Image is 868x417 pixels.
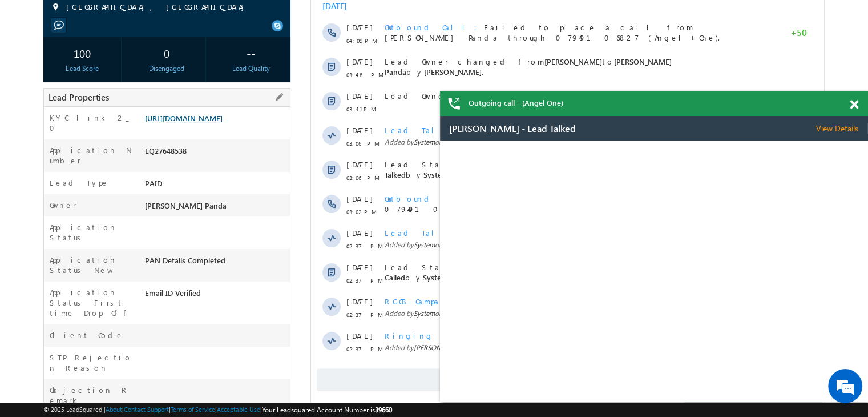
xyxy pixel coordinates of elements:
span: 03:41 PM [35,147,70,158]
span: [DATE] [35,306,61,316]
span: [PERSON_NAME] [113,110,171,120]
span: Lead Called [74,306,322,326]
div: Lead Score [46,63,118,74]
span: System [112,213,138,223]
span: [DATE] [35,134,61,145]
span: [PERSON_NAME] [233,100,291,110]
span: [PERSON_NAME] [378,134,436,144]
span: +50 [479,242,496,256]
span: Lead Stage changed from to by through [74,203,306,223]
span: System [103,352,124,361]
span: View Details [376,7,428,18]
span: Automation [176,316,232,326]
div: Email ID Verified [142,287,290,303]
span: Failed to place a call from [PERSON_NAME] Panda through 07949106827 (Angel+One). [74,66,409,86]
span: +50 [479,71,496,85]
span: [DATE] [35,340,61,350]
span: [PERSON_NAME] [233,134,291,144]
a: [URL][DOMAIN_NAME] [145,113,223,123]
span: 02:37 PM [35,284,70,295]
span: System [103,181,124,190]
span: [GEOGRAPHIC_DATA], [GEOGRAPHIC_DATA] [66,2,250,13]
span: System [112,316,137,326]
div: 173 Selected [60,13,96,23]
span: Added by on [74,283,450,294]
span: Lead Talked [74,203,306,223]
span: Lead Owner changed from to by . [74,100,361,120]
label: Objection Remark [50,385,133,406]
span: 39660 [375,406,392,414]
span: Ringing [74,374,123,384]
div: 0 [131,42,203,63]
span: Automation [176,213,232,223]
span: Lead Stage changed from to by through [74,306,322,326]
a: Terms of Service [171,406,215,413]
label: Lead Type [50,178,109,188]
div: -- [215,42,287,63]
div: All Time [196,13,219,23]
span: [DATE] 02:37 PM [132,284,181,292]
span: [PERSON_NAME] [303,134,361,144]
span: [PERSON_NAME] [103,387,155,395]
div: [DATE] [11,45,49,55]
span: Your Leadsquared Account Number is [262,406,392,414]
label: Application Status First time Drop Off [50,287,133,318]
label: Application Status [50,222,133,243]
span: Lead Talked Activity [74,271,212,281]
a: Acceptable Use [217,406,260,413]
span: 03:06 PM [35,216,70,226]
span: 03:06 PM [35,182,70,192]
span: Added by on [74,352,450,362]
span: [DATE] 03:06 PM [132,181,181,190]
span: 04:09 PM [35,79,70,89]
span: Added by on [74,386,450,396]
span: 02:37 PM [35,353,70,363]
div: EQ27648538 [142,145,290,161]
label: Owner [50,200,76,210]
div: PAN Details Completed [142,255,290,271]
span: [DATE] [35,237,61,247]
span: Lead Called [240,203,278,212]
span: Was called by [PERSON_NAME] through 07949106827 (Angel+One). Duration:4 minutes 0 second. [74,237,431,257]
span: [DATE] [35,203,61,213]
span: Outbound Call [74,66,173,75]
span: [DATE] [35,100,61,110]
div: PAID [142,178,290,194]
span: Activity Type [11,9,51,26]
label: Application Status New [50,255,133,275]
div: Disengaged [131,63,203,74]
span: [DATE] 02:37 PM [163,387,212,395]
a: Contact Support [124,406,169,413]
span: [DATE] [35,271,61,282]
div: Sales Activity,Email Bounced,Email Link Clicked,Email Marked Spam,Email Opened & 168 more.. [57,9,143,26]
span: [PERSON_NAME] - Lead Talked [9,7,136,18]
label: Client Code [50,330,124,340]
span: © 2025 LeadSquared | | | | | [43,404,392,415]
span: Added by on [74,181,450,191]
label: STP Rejection Reason [50,352,133,373]
span: [DATE] [35,374,61,384]
span: Time [172,9,187,26]
span: [PERSON_NAME] Panda [145,201,227,210]
span: System [103,284,124,292]
span: [PERSON_NAME] Panda [74,100,361,120]
span: 03:02 PM [35,250,70,260]
span: Lead Talked Activity [74,169,212,178]
div: 100 [46,42,118,63]
label: Application Number [50,145,133,166]
a: About [106,406,122,413]
div: Lead Quality [215,63,287,74]
span: Outbound Call [74,237,173,247]
span: Lead Owner changed from to by . [74,134,438,144]
span: [DATE] 02:37 PM [132,352,181,361]
span: Lead Properties [49,91,109,103]
span: Lead Generated [240,306,294,315]
span: 02:37 PM [35,319,70,329]
span: [DATE] [35,66,61,76]
span: Outgoing call - (Angel One) [469,98,563,108]
label: KYC link 2_0 [50,113,133,133]
span: [DATE] [35,169,61,179]
span: 02:37 PM [35,387,70,398]
span: 03:48 PM [35,113,70,123]
span: RGCB Campaign Date [74,340,181,350]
